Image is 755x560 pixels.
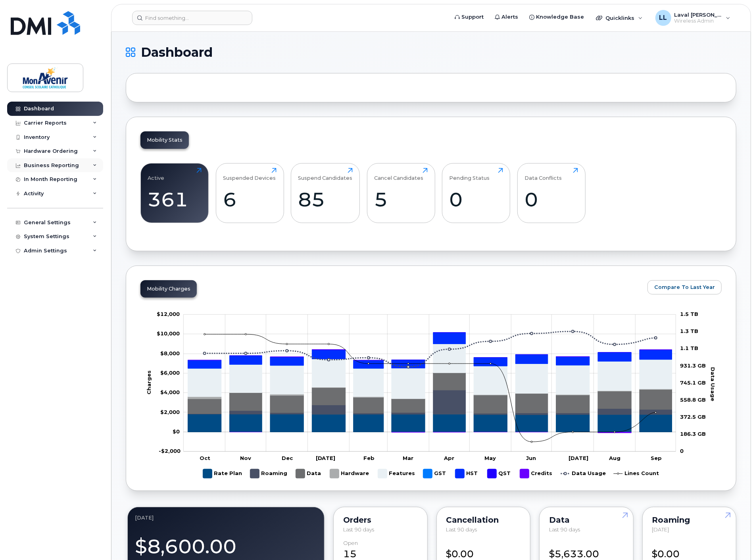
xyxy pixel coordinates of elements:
[374,168,428,219] a: Cancel Candidates5
[520,466,553,481] g: Credits
[298,168,353,219] a: Suspend Candidates85
[680,345,698,351] tspan: 1.1 TB
[330,466,370,481] g: Hardware
[200,455,210,461] tspan: Oct
[316,455,336,461] tspan: [DATE]
[680,414,706,420] tspan: 372.5 GB
[680,379,706,386] tspan: 745.1 GB
[159,448,181,454] tspan: -$2,000
[298,188,353,211] div: 85
[485,455,496,461] tspan: May
[188,373,672,399] g: Hardware
[298,168,353,181] div: Suspend Candidates
[160,409,180,415] tspan: $2,000
[240,455,252,461] tspan: Nov
[203,466,659,481] g: Legend
[374,188,428,211] div: 5
[363,455,375,461] tspan: Feb
[652,517,727,523] div: Roaming
[609,455,621,461] tspan: Aug
[450,168,503,219] a: Pending Status0
[524,168,578,219] a: Data Conflicts0
[524,168,562,181] div: Data Conflicts
[148,168,202,219] a: Active361
[343,540,358,546] div: Open
[223,168,276,181] div: Suspended Devices
[680,431,706,437] tspan: 186.3 GB
[680,448,684,454] tspan: 0
[157,330,180,337] tspan: $10,000
[223,168,277,219] a: Suspended Devices6
[455,466,480,481] g: HST
[450,188,503,211] div: 0
[450,168,490,181] div: Pending Status
[160,369,180,376] g: $0
[343,526,374,533] span: Last 90 days
[296,466,322,481] g: Data
[160,389,180,395] g: $0
[146,370,152,395] tspan: Charges
[446,517,521,523] div: Cancellation
[374,168,423,181] div: Cancel Candidates
[157,311,180,317] g: $0
[160,350,180,356] g: $0
[160,409,180,415] g: $0
[188,333,672,368] g: HST
[710,367,717,401] tspan: Data Usage
[403,455,413,461] tspan: Mar
[651,455,662,461] tspan: Sep
[654,283,715,291] span: Compare To Last Year
[647,280,722,294] button: Compare To Last Year
[423,466,448,481] g: GST
[157,311,180,317] tspan: $12,000
[378,466,415,481] g: Features
[614,466,659,481] g: Lines Count
[526,455,536,461] tspan: Jun
[444,455,454,461] tspan: Apr
[157,330,180,337] g: $0
[148,188,202,211] div: 361
[203,466,242,481] g: Rate Plan
[282,455,293,461] tspan: Dec
[148,168,165,181] div: Active
[188,344,672,398] g: Features
[188,350,672,433] g: Credits
[160,350,180,356] tspan: $8,000
[250,466,288,481] g: Roaming
[188,414,672,432] g: Rate Plan
[680,311,698,317] tspan: 1.5 TB
[160,369,180,376] tspan: $6,000
[549,526,580,533] span: Last 90 days
[488,466,512,481] g: QST
[652,526,669,533] span: [DATE]
[188,373,672,414] g: Data
[135,514,317,521] div: September 2025
[680,328,698,334] tspan: 1.3 TB
[160,389,180,395] tspan: $4,000
[141,46,213,58] span: Dashboard
[173,428,180,435] tspan: $0
[223,188,277,211] div: 6
[159,448,181,454] g: $0
[524,188,578,211] div: 0
[549,517,624,523] div: Data
[680,362,706,368] tspan: 931.3 GB
[569,455,589,461] tspan: [DATE]
[680,396,706,403] tspan: 558.8 GB
[561,466,606,481] g: Data Usage
[343,517,418,523] div: Orders
[446,526,477,533] span: Last 90 days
